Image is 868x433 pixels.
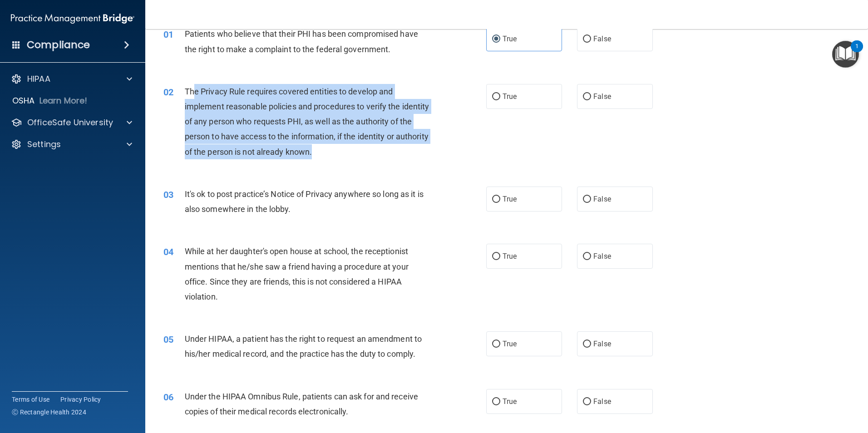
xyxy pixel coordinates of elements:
a: Privacy Policy [60,395,101,404]
span: 03 [163,189,173,200]
input: False [583,341,591,348]
span: False [593,252,611,261]
span: False [593,195,611,203]
input: True [492,399,500,405]
input: False [583,399,591,405]
span: True [503,34,517,43]
span: True [503,340,517,348]
span: True [503,397,517,406]
input: True [492,253,500,260]
span: 04 [163,246,173,257]
iframe: Drift Widget Chat Controller [711,369,857,405]
span: Under the HIPAA Omnibus Rule, patients can ask for and receive copies of their medical records el... [185,392,418,416]
span: False [593,397,611,406]
span: True [503,195,517,203]
span: True [503,92,517,101]
p: OSHA [12,95,35,106]
span: 01 [163,29,173,40]
input: False [583,93,591,100]
span: True [503,252,517,261]
img: PMB logo [11,10,134,28]
span: False [593,340,611,348]
span: 05 [163,334,173,345]
a: Settings [11,139,132,150]
span: False [593,34,611,43]
span: Patients who believe that their PHI has been compromised have the right to make a complaint to th... [185,29,418,54]
input: False [583,196,591,203]
input: True [492,93,500,100]
p: Settings [27,139,61,150]
input: True [492,196,500,203]
a: OfficeSafe University [11,117,132,128]
p: Learn More! [39,95,88,106]
input: True [492,341,500,348]
a: Terms of Use [12,395,49,404]
input: False [583,253,591,260]
a: HIPAA [11,74,132,84]
input: True [492,36,500,43]
span: Ⓒ Rectangle Health 2024 [12,408,86,417]
span: False [593,92,611,101]
span: Under HIPAA, a patient has the right to request an amendment to his/her medical record, and the p... [185,334,422,359]
h4: Compliance [27,39,90,51]
span: It's ok to post practice’s Notice of Privacy anywhere so long as it is also somewhere in the lobby. [185,189,424,214]
button: Open Resource Center, 1 new notification [832,41,859,68]
span: The Privacy Rule requires covered entities to develop and implement reasonable policies and proce... [185,87,429,157]
span: 02 [163,87,173,98]
span: While at her daughter's open house at school, the receptionist mentions that he/she saw a friend ... [185,246,409,301]
p: HIPAA [27,74,50,84]
input: False [583,36,591,43]
p: OfficeSafe University [27,117,113,128]
span: 06 [163,392,173,403]
div: 1 [855,46,858,58]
